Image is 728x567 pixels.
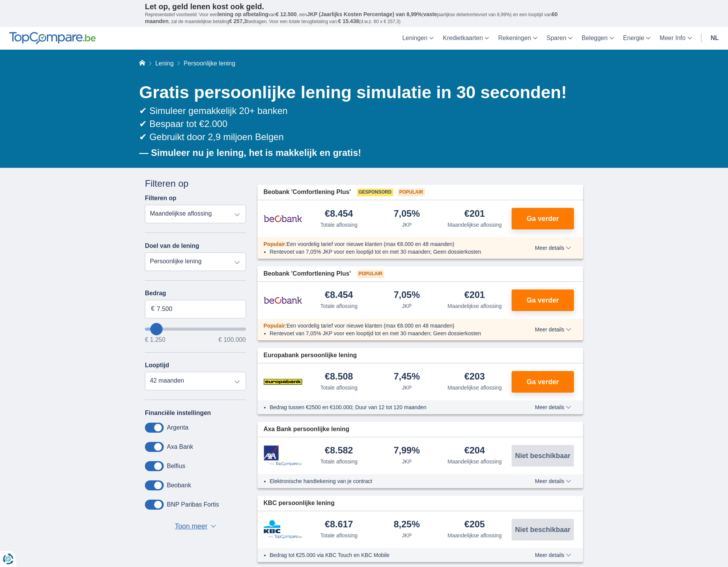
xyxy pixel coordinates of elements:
[264,323,285,329] span: Populair
[184,60,235,67] span: Persoonlijke lening
[218,11,268,17] span: lening op afbetaling
[529,552,577,558] button: Meer details
[9,32,96,44] img: TopCompare
[139,147,361,158] b: — Simuleer nu je lening, het is makkelijk en gratis!
[464,520,485,530] div: €205
[270,551,507,559] li: Bedrag tot €25.000 via KBC Touch en KBC Mobile
[264,269,351,278] span: Beobank 'Comfortlening Plus'
[515,452,570,459] span: Niet beschikbaar
[527,378,559,385] span: Ga verder
[155,60,174,67] a: Lening
[529,478,577,484] button: Meer details
[394,209,420,219] div: 7,05%
[577,27,618,50] a: Beleggen
[320,458,357,465] div: Totale aflossing
[402,384,412,391] div: JKP
[264,520,302,539] img: product.pl.alt KBC
[145,195,176,202] label: Filteren op
[402,302,412,310] div: JKP
[145,337,165,343] span: € 1.250
[264,372,302,391] img: product.pl.alt Europabank
[270,477,507,485] li: Elektronische handtekening van je contract
[258,322,513,329] div: :
[264,351,357,360] span: Europabank persoonlijke lening
[397,27,438,50] a: Leningen
[145,11,558,24] span: 60 maanden
[357,189,393,196] span: Gesponsord
[338,18,359,24] span: € 15.438
[276,11,297,17] span: € 12.500
[512,445,574,467] button: Niet beschikbaar
[167,482,191,489] label: Beobank
[402,458,412,465] div: JKP
[325,372,353,382] div: €8.508
[447,384,502,391] div: Maandelijkse aflossing
[167,463,185,470] label: Belfius
[394,446,420,456] div: 7,99%
[145,2,583,11] p: Let op, geld lenen kost ook geld.
[512,519,574,540] button: Niet beschikbaar
[175,522,208,532] span: Toon meer
[535,327,571,332] span: Meer details
[464,290,485,301] div: €201
[325,520,353,530] div: €8.617
[394,372,420,382] div: 7,45%
[512,371,574,393] button: Ga verder
[535,552,571,558] span: Meer details
[139,60,145,67] a: Home
[307,11,422,17] span: JKP (Jaarlijks Kosten Percentage) van 8,99%
[139,80,583,104] h1: Gratis persoonlijke lening simulatie in 30 seconden!
[264,209,302,228] img: product.pl.alt Beobank
[270,248,507,256] li: Rentevoet van 7,05% JKP voor een looptijd tot en met 30 maanden; Geen dossierkosten
[515,526,570,533] span: Niet beschikbaar
[264,291,302,310] img: product.pl.alt Beobank
[145,290,246,297] label: Bedrag
[270,329,507,337] li: Rentevoet van 7,05% JKP voor een looptijd tot en met 30 maanden; Geen dossierkosten
[264,188,351,197] span: Beobank 'Comfortlening Plus'
[542,27,577,50] a: Sparen
[494,27,542,50] a: Rekeningen
[402,532,412,539] div: JKP
[286,241,454,247] span: Een voordelig tarief voor nieuwe klanten (max €8.000 en 48 maanden)
[357,270,384,278] span: Populair
[447,302,502,310] div: Maandelijkse aflossing
[325,209,353,219] div: €8.454
[706,27,723,50] a: nl
[464,209,485,219] div: €201
[264,241,285,247] span: Populair
[167,443,193,450] label: Axa Bank
[447,532,502,539] div: Maandelijkse aflossing
[447,221,502,229] div: Maandelijkse aflossing
[145,410,211,416] label: Financiële instellingen
[211,525,216,528] span: ▼
[464,372,485,382] div: €203
[258,240,513,248] div: :
[167,424,188,431] label: Argenta
[394,520,420,530] div: 8,25%
[320,532,357,539] div: Totale aflossing
[139,104,583,144] div: ✔ Simuleer gemakkelijk 20+ banken ✔ Bespaar tot €2.000 ✔ Gebruikt door 2,9 miljoen Belgen
[618,27,655,50] a: Energie
[325,446,353,456] div: €8.582
[229,18,247,24] span: € 257,3
[529,404,577,410] button: Meer details
[398,189,425,196] span: Populair
[270,403,507,411] li: Bedrag tussen €2500 en €100.000; Duur van 12 tot 120 maanden
[145,328,246,331] a: wantToBorrow
[535,245,571,251] span: Meer details
[529,326,577,333] button: Meer details
[527,297,559,304] span: Ga verder
[320,302,357,310] div: Totale aflossing
[527,215,559,222] span: Ga verder
[320,221,357,229] div: Totale aflossing
[464,446,485,456] div: €204
[325,290,353,301] div: €8.454
[438,27,494,50] a: Kredietkaarten
[655,27,696,50] a: Meer Info
[145,362,169,369] label: Looptijd
[218,337,246,343] span: € 100.000
[512,208,574,229] button: Ga verder
[145,177,246,190] div: Filteren op
[535,478,571,484] span: Meer details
